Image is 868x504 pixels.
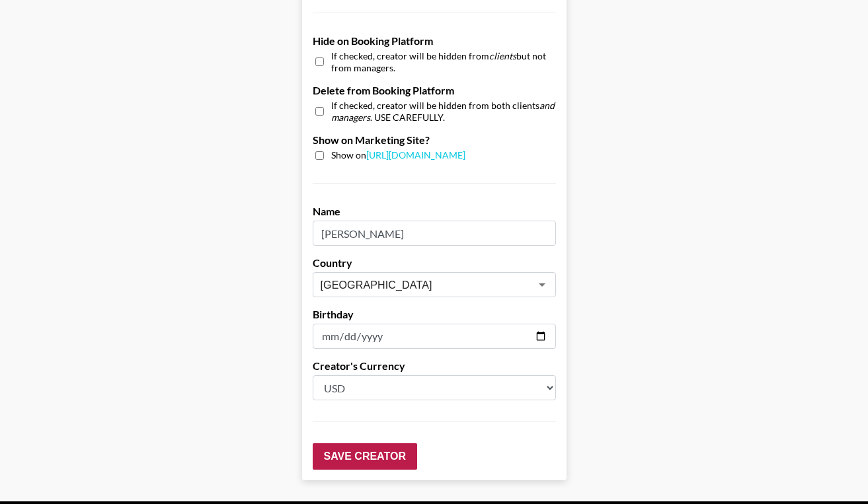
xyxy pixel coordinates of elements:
[313,205,556,218] label: Name
[313,34,556,48] label: Hide on Booking Platform
[533,275,551,294] button: Open
[313,308,556,321] label: Birthday
[489,50,516,61] em: clients
[313,443,417,470] input: Save Creator
[313,359,556,373] label: Creator's Currency
[331,100,555,123] em: and managers
[313,256,556,270] label: Country
[366,149,465,161] a: [URL][DOMAIN_NAME]
[331,50,556,73] span: If checked, creator will be hidden from but not from managers.
[313,133,556,147] label: Show on Marketing Site?
[331,100,556,123] span: If checked, creator will be hidden from both clients . USE CAREFULLY.
[313,84,556,97] label: Delete from Booking Platform
[331,149,465,162] span: Show on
